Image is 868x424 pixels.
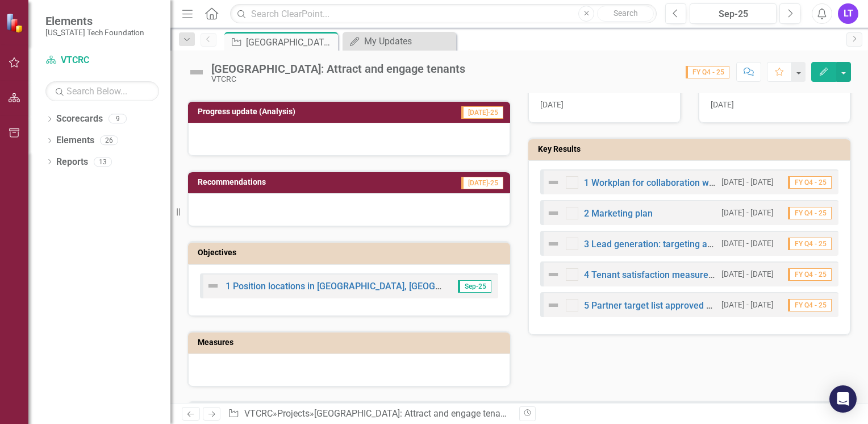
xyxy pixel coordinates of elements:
[45,28,144,37] small: [US_STATE] Tech Foundation
[56,134,94,147] a: Elements
[94,157,112,167] div: 13
[345,34,453,48] a: My Updates
[584,177,861,188] a: 1 Workplan for collaboration with VTCRC real estate team members
[711,100,734,109] span: [DATE]
[45,54,159,67] a: VTCRC
[546,298,560,312] img: Not Defined
[108,114,127,124] div: 9
[721,269,774,280] small: [DATE] - [DATE]
[198,107,411,116] h3: Progress update (Analysis)
[584,239,756,250] a: 3 Lead generation: targeting and outreach
[584,269,729,280] a: 4 Tenant satisfaction measurement
[56,156,88,169] a: Reports
[546,237,560,251] img: Not Defined
[314,408,513,419] div: [GEOGRAPHIC_DATA]: Attract and engage tenants
[56,113,103,126] a: Scorecards
[788,268,832,281] span: FY Q4 - 25
[546,176,560,189] img: Not Defined
[690,3,777,24] button: Sep-25
[721,177,774,188] small: [DATE] - [DATE]
[187,63,206,81] img: Not Defined
[6,13,26,33] img: ClearPoint Strategy
[838,3,858,24] button: LT
[788,238,832,250] span: FY Q4 - 25
[230,4,657,24] input: Search ClearPoint...
[597,6,654,22] button: Search
[829,385,857,413] div: Open Intercom Messenger
[458,280,491,293] span: Sep-25
[461,106,503,119] span: [DATE]-25
[364,34,453,48] div: My Updates
[246,35,335,49] div: [GEOGRAPHIC_DATA]: Attract and engage tenants
[584,300,792,311] a: 5 Partner target list approved by VTCRC leadership
[614,9,638,18] span: Search
[198,248,504,257] h3: Objectives
[546,268,560,281] img: Not Defined
[546,206,560,220] img: Not Defined
[538,145,845,153] h3: Key Results
[788,207,832,219] span: FY Q4 - 25
[721,238,774,249] small: [DATE] - [DATE]
[45,81,159,101] input: Search Below...
[686,66,729,78] span: FY Q4 - 25
[45,14,144,28] span: Elements
[721,207,774,218] small: [DATE] - [DATE]
[244,408,273,419] a: VTCRC
[198,178,386,186] h3: Recommendations
[277,408,310,419] a: Projects
[788,299,832,311] span: FY Q4 - 25
[100,136,118,146] div: 26
[788,176,832,189] span: FY Q4 - 25
[206,279,220,293] img: Not Defined
[211,75,465,84] div: VTCRC
[584,208,653,219] a: 2 Marketing plan
[461,177,503,189] span: [DATE]-25
[198,338,504,347] h3: Measures
[540,100,564,109] span: [DATE]
[721,300,774,310] small: [DATE] - [DATE]
[694,7,773,21] div: Sep-25
[211,63,465,75] div: [GEOGRAPHIC_DATA]: Attract and engage tenants
[228,408,511,421] div: » »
